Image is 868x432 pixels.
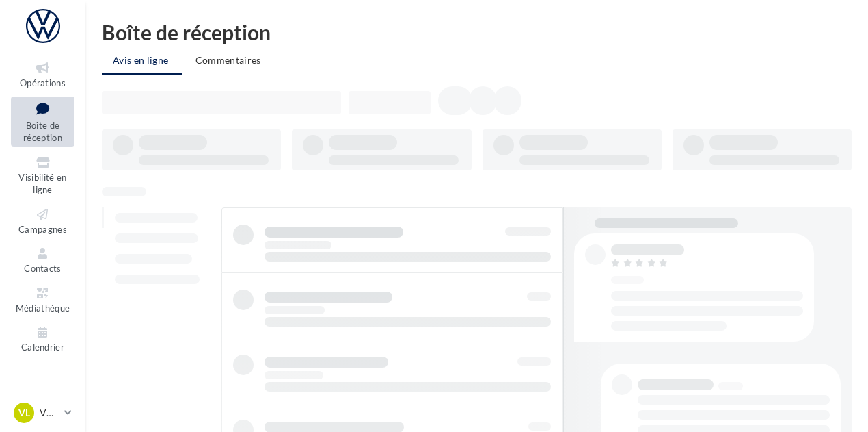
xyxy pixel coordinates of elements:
a: VL VW Lyon 7 [11,400,74,426]
a: Boîte de réception [11,97,74,147]
a: Visibilité en ligne [11,152,74,199]
p: VW Lyon 7 [40,406,59,420]
span: Calendrier [21,342,64,353]
span: Opérations [20,77,66,88]
span: Commentaires [195,54,261,66]
span: Campagnes [18,224,67,235]
a: Contacts [11,243,74,277]
a: Campagnes [11,204,74,238]
a: Médiathèque [11,283,74,316]
span: Médiathèque [16,303,70,314]
a: Opérations [11,58,74,91]
div: Boîte de réception [102,22,852,42]
a: Calendrier [11,322,74,355]
span: Boîte de réception [23,120,62,144]
span: VL [18,406,30,420]
span: Contacts [24,263,62,274]
span: Visibilité en ligne [18,172,66,196]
